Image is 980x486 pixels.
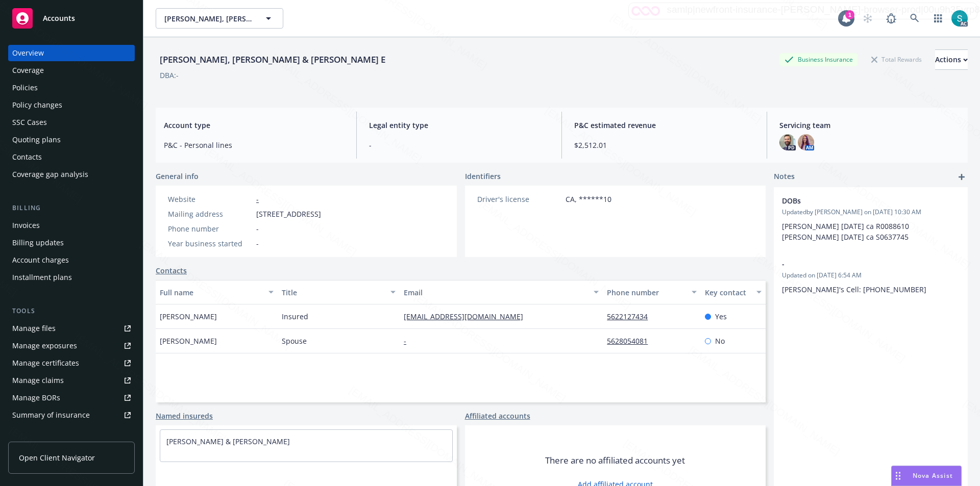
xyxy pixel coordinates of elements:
[164,140,344,150] span: P&C - Personal lines
[160,336,217,346] span: [PERSON_NAME]
[404,312,531,321] a: [EMAIL_ADDRESS][DOMAIN_NAME]
[774,187,968,250] div: DOBsUpdatedby [PERSON_NAME] on [DATE] 10:30 AM[PERSON_NAME] [DATE] ca R0088610 [PERSON_NAME] [DAT...
[43,14,75,22] span: Accounts
[8,114,135,131] a: SSC Cases
[12,217,40,234] div: Invoices
[782,221,960,242] p: [PERSON_NAME] [DATE] ca R0088610 [PERSON_NAME] [DATE] ca S0637745
[282,311,308,322] span: Insured
[12,80,38,96] div: Policies
[8,252,135,268] a: Account charges
[892,466,904,485] div: Drag to move
[12,149,42,165] div: Contacts
[12,338,77,354] div: Manage exposures
[19,452,95,463] span: Open Client Navigator
[12,269,72,286] div: Installment plans
[774,250,968,303] div: -Updated on [DATE] 6:54 AM[PERSON_NAME]'s Cell: [PHONE_NUMBER]
[404,287,587,298] div: Email
[8,217,135,234] a: Invoices
[545,454,685,467] span: There are no affiliated accounts yet
[369,140,549,150] span: -
[935,49,968,70] button: Actions
[465,171,501,182] span: Identifiers
[12,45,44,61] div: Overview
[779,53,858,66] div: Business Insurance
[156,265,187,276] a: Contacts
[156,280,278,304] button: Full name
[574,140,754,150] span: $2,512.01
[12,62,44,79] div: Coverage
[8,4,135,33] a: Accounts
[400,280,603,304] button: Email
[160,287,262,298] div: Full name
[156,171,199,182] span: General info
[256,209,321,219] span: [STREET_ADDRESS]
[8,132,135,148] a: Quoting plans
[8,203,135,213] div: Billing
[168,209,252,219] div: Mailing address
[8,97,135,113] a: Policy changes
[798,134,814,150] img: photo
[774,171,795,183] span: Notes
[881,8,901,29] a: Report a Bug
[715,311,727,322] span: Yes
[955,171,968,183] a: add
[782,208,960,217] span: Updated by [PERSON_NAME] on [DATE] 10:30 AM
[477,194,561,204] div: Driver's license
[369,120,549,131] span: Legal entity type
[12,355,79,371] div: Manage certificates
[782,195,933,206] span: DOBs
[574,120,754,131] span: P&C estimated revenue
[8,45,135,61] a: Overview
[866,53,927,66] div: Total Rewards
[845,10,854,19] div: 1
[156,411,213,421] a: Named insureds
[12,407,90,423] div: Summary of insurance
[282,336,307,346] span: Spouse
[156,8,283,29] button: [PERSON_NAME], [PERSON_NAME] & [PERSON_NAME] E
[782,259,933,269] span: -
[12,320,56,337] div: Manage files
[8,338,135,354] a: Manage exposures
[779,134,796,150] img: photo
[160,311,217,322] span: [PERSON_NAME]
[166,437,290,446] a: [PERSON_NAME] & [PERSON_NAME]
[779,120,960,131] span: Servicing team
[282,287,384,298] div: Title
[928,8,948,29] a: Switch app
[12,132,61,148] div: Quoting plans
[607,336,656,346] a: 5628054081
[12,252,69,268] div: Account charges
[782,271,960,280] span: Updated on [DATE] 6:54 AM
[8,149,135,165] a: Contacts
[715,336,725,346] span: No
[168,223,252,234] div: Phone number
[701,280,766,304] button: Key contact
[278,280,400,304] button: Title
[12,97,62,113] div: Policy changes
[8,407,135,423] a: Summary of insurance
[404,336,414,346] a: -
[160,70,179,81] div: DBA: -
[256,238,259,249] span: -
[603,280,700,304] button: Phone number
[168,238,252,249] div: Year business started
[12,372,64,389] div: Manage claims
[156,53,389,66] div: [PERSON_NAME], [PERSON_NAME] & [PERSON_NAME] E
[607,312,656,321] a: 5622127434
[913,471,953,480] span: Nova Assist
[168,194,252,204] div: Website
[256,223,259,234] span: -
[857,8,878,29] a: Start snowing
[12,114,47,131] div: SSC Cases
[12,390,60,406] div: Manage BORs
[8,235,135,251] a: Billing updates
[951,10,968,27] img: photo
[8,355,135,371] a: Manage certificates
[8,390,135,406] a: Manage BORs
[782,285,926,294] span: [PERSON_NAME]'s Cell: [PHONE_NUMBER]
[465,411,530,421] a: Affiliated accounts
[8,320,135,337] a: Manage files
[8,306,135,316] div: Tools
[705,287,750,298] div: Key contact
